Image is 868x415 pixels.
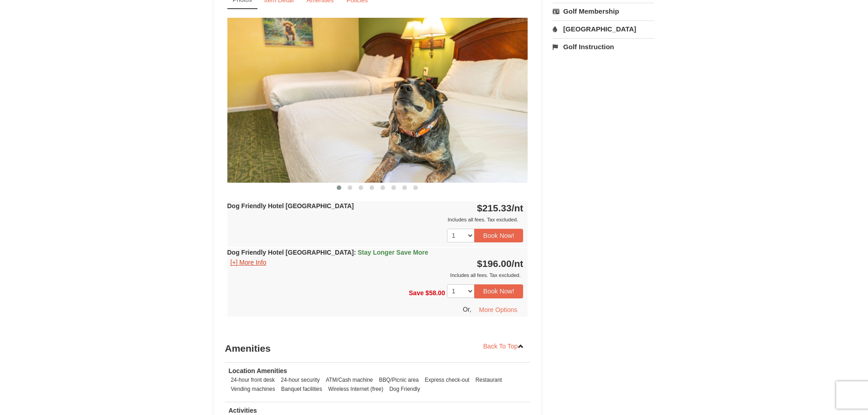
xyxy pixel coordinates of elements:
[229,407,257,414] strong: Activities
[422,375,472,384] li: Express check-out
[229,384,277,394] li: Vending machines
[512,203,524,213] span: /nt
[227,215,524,224] div: Includes all fees. Tax excluded.
[473,303,523,317] button: More Options
[409,289,424,297] span: Save
[474,284,524,298] button: Book Now!
[229,367,288,374] strong: Location Amenities
[478,339,530,353] a: Back To Top
[377,375,421,384] li: BBQ/Picnic area
[512,258,524,269] span: /nt
[326,384,385,394] li: Wireless Internet (free)
[477,203,524,213] strong: $215.33
[227,249,428,256] strong: Dog Friendly Hotel [GEOGRAPHIC_DATA]
[553,3,654,20] a: Golf Membership
[227,271,524,280] div: Includes all fees. Tax excluded.
[225,339,530,358] h3: Amenities
[227,202,354,210] strong: Dog Friendly Hotel [GEOGRAPHIC_DATA]
[387,384,422,394] li: Dog Friendly
[278,375,322,384] li: 24-hour security
[354,249,356,256] span: :
[553,38,654,55] a: Golf Instruction
[477,258,512,269] span: $196.00
[227,18,528,182] img: 18876286-336-12a840d7.jpg
[227,257,270,267] button: [+] More Info
[426,289,445,297] span: $58.00
[229,375,277,384] li: 24-hour front desk
[474,229,524,242] button: Book Now!
[279,384,324,394] li: Banquet facilities
[358,249,428,256] span: Stay Longer Save More
[463,305,472,313] span: Or,
[553,20,654,37] a: [GEOGRAPHIC_DATA]
[324,375,375,384] li: ATM/Cash machine
[473,375,504,384] li: Restaurant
